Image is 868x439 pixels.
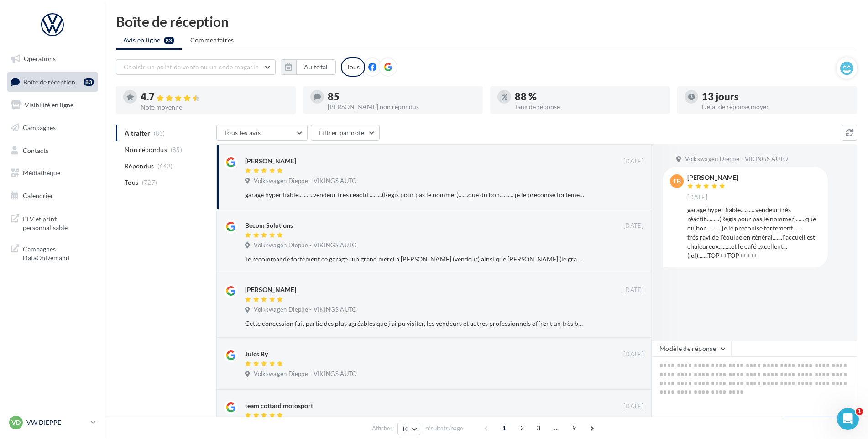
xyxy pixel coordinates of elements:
[25,101,73,109] span: Visibilité en ligne
[5,186,99,205] a: Calendrier
[497,421,512,435] span: 1
[341,57,365,77] div: Tous
[11,418,21,427] span: VD
[567,421,581,435] span: 9
[23,146,48,154] span: Contacts
[254,241,356,250] span: Volkswagen Dieppe - VIKINGS AUTO
[216,125,308,141] button: Tous les avis
[702,92,850,102] div: 13 jours
[142,179,157,186] span: (727)
[254,177,356,185] span: Volkswagen Dieppe - VIKINGS AUTO
[23,124,56,131] span: Campagnes
[23,78,75,85] span: Boîte de réception
[515,421,529,435] span: 2
[281,59,336,75] button: Au total
[372,424,392,433] span: Afficher
[23,192,53,199] span: Calendrier
[5,118,99,137] a: Campagnes
[84,78,94,86] div: 83
[652,341,731,356] button: Modèle de réponse
[23,243,94,262] span: Campagnes DataOnDemand
[402,425,409,433] span: 10
[23,213,94,232] span: PLV et print personnalisable
[245,221,293,230] div: Becom Solutions
[515,92,663,102] div: 88 %
[623,286,643,294] span: [DATE]
[623,157,643,166] span: [DATE]
[5,49,99,68] a: Opérations
[5,72,99,92] a: Boîte de réception83
[549,421,564,435] span: ...
[311,125,380,141] button: Filtrer par note
[254,370,356,378] span: Volkswagen Dieppe - VIKINGS AUTO
[245,255,584,264] div: Je recommande fortement ce garage...un grand merci a [PERSON_NAME] (vendeur) ainsi que [PERSON_NA...
[171,146,182,153] span: (85)
[125,178,138,187] span: Tous
[623,402,643,411] span: [DATE]
[531,421,546,435] span: 3
[116,59,276,75] button: Choisir un point de vente ou un code magasin
[687,193,707,202] span: [DATE]
[673,177,681,186] span: EB
[685,155,788,163] span: Volkswagen Dieppe - VIKINGS AUTO
[254,306,356,314] span: Volkswagen Dieppe - VIKINGS AUTO
[397,423,421,435] button: 10
[245,285,296,294] div: [PERSON_NAME]
[224,129,261,136] span: Tous les avis
[5,141,99,160] a: Contacts
[328,92,476,102] div: 85
[124,63,259,71] span: Choisir un point de vente ou un code magasin
[5,209,99,236] a: PLV et print personnalisable
[5,95,99,115] a: Visibilité en ligne
[245,350,268,359] div: Jules By
[837,408,859,430] iframe: Intercom live chat
[296,59,336,75] button: Au total
[5,239,99,266] a: Campagnes DataOnDemand
[245,401,313,410] div: team cottard motosport
[623,222,643,230] span: [DATE]
[24,55,56,63] span: Opérations
[141,104,288,110] div: Note moyenne
[328,104,476,110] div: [PERSON_NAME] non répondus
[7,414,98,431] a: VD VW DIEPPE
[515,104,663,110] div: Taux de réponse
[26,418,87,427] p: VW DIEPPE
[623,350,643,359] span: [DATE]
[157,162,173,170] span: (642)
[125,145,167,154] span: Non répondus
[190,36,234,45] span: Commentaires
[23,169,60,177] span: Médiathèque
[5,163,99,183] a: Médiathèque
[245,319,584,328] div: Cette concession fait partie des plus agréables que j'ai pu visiter, les vendeurs et autres profe...
[702,104,850,110] div: Délai de réponse moyen
[141,92,288,102] div: 4.7
[856,408,863,415] span: 1
[116,15,857,28] div: Boîte de réception
[245,190,584,199] div: garage hyper fiable...........vendeur très réactif..........(Régis pour pas le nommer).......que ...
[425,424,463,433] span: résultats/page
[687,205,821,260] div: garage hyper fiable...........vendeur très réactif..........(Régis pour pas le nommer).......que ...
[687,174,738,181] div: [PERSON_NAME]
[125,162,154,171] span: Répondus
[245,157,296,166] div: [PERSON_NAME]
